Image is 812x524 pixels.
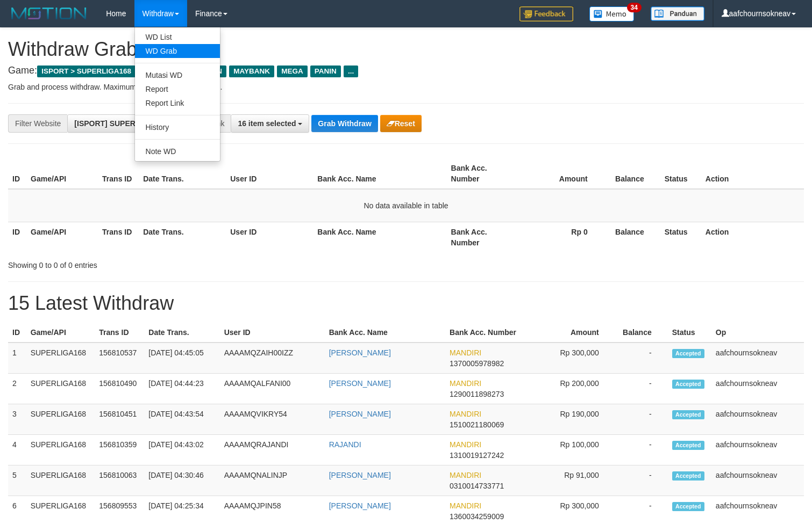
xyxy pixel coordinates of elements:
th: Game/API [26,222,98,252]
th: User ID [220,323,325,343]
th: Bank Acc. Name [313,222,446,252]
th: Trans ID [98,158,139,189]
th: Balance [604,158,660,189]
th: Bank Acc. Number [447,158,518,189]
span: Accepted [672,502,704,511]
td: Rp 200,000 [538,374,615,404]
th: Bank Acc. Name [325,323,445,343]
th: Amount [518,158,604,189]
h1: Withdraw Grab [8,39,804,60]
th: Status [660,222,701,252]
td: No data available in table [8,189,804,222]
td: AAAAMQALFANI00 [220,374,325,404]
th: Trans ID [98,222,139,252]
td: SUPERLIGA168 [26,435,95,465]
td: aafchournsokneav [711,404,804,435]
h1: 15 Latest Withdraw [8,293,804,314]
td: aafchournsokneav [711,435,804,465]
span: Copy 1310019127242 to clipboard [450,451,504,460]
th: Balance [604,222,660,252]
td: 1 [8,343,26,374]
a: [PERSON_NAME] [329,471,391,479]
td: 3 [8,404,26,435]
th: Date Trans. [139,158,226,189]
td: 156810537 [95,343,144,374]
div: Showing 0 to 0 of 0 entries [8,256,330,271]
td: [DATE] 04:43:54 [144,404,219,435]
th: Date Trans. [139,222,226,252]
th: Status [660,158,701,189]
span: Copy 1510021180069 to clipboard [450,420,504,429]
th: Rp 0 [518,222,604,252]
a: Report Link [135,96,220,110]
img: Feedback.jpg [519,6,573,21]
td: AAAAMQVIKRY54 [220,404,325,435]
img: panduan.png [651,6,704,21]
a: RAJANDI [329,440,361,449]
td: [DATE] 04:43:02 [144,435,219,465]
span: MANDIRI [450,471,481,479]
a: [PERSON_NAME] [329,410,391,418]
span: ... [344,65,358,77]
td: [DATE] 04:45:05 [144,343,219,374]
td: Rp 190,000 [538,404,615,435]
span: Copy 1360034259009 to clipboard [450,512,504,521]
span: 16 item selected [238,119,296,128]
td: SUPERLIGA168 [26,374,95,404]
td: [DATE] 04:44:23 [144,374,219,404]
th: Op [711,323,804,343]
a: Note WD [135,144,220,158]
h4: Game: Bank: [8,65,804,76]
td: 2 [8,374,26,404]
a: Mutasi WD [135,68,220,82]
button: [ISPORT] SUPERLIGA168 [67,114,179,133]
span: MANDIRI [450,410,481,418]
th: Action [701,158,804,189]
button: Grab Withdraw [311,115,377,132]
span: MANDIRI [450,379,481,388]
th: Game/API [26,158,98,189]
td: aafchournsokneav [711,374,804,404]
div: Filter Website [8,114,67,133]
td: 156810063 [95,465,144,496]
th: Balance [615,323,668,343]
span: Copy 1290011898273 to clipboard [450,390,504,398]
a: [PERSON_NAME] [329,379,391,388]
th: User ID [226,222,313,252]
span: Copy 1370005978982 to clipboard [450,359,504,368]
a: [PERSON_NAME] [329,501,391,510]
span: [ISPORT] SUPERLIGA168 [74,119,166,128]
td: 5 [8,465,26,496]
span: MANDIRI [450,348,481,357]
td: Rp 100,000 [538,435,615,465]
th: ID [8,158,26,189]
button: 16 item selected [231,114,309,133]
a: WD Grab [135,44,220,58]
td: AAAAMQZAIH00IZZ [220,343,325,374]
td: - [615,343,668,374]
span: MANDIRI [450,501,481,510]
th: Date Trans. [144,323,219,343]
span: Accepted [672,349,704,358]
td: Rp 300,000 [538,343,615,374]
span: PANIN [310,65,341,77]
a: [PERSON_NAME] [329,348,391,357]
td: 156810451 [95,404,144,435]
th: ID [8,323,26,343]
button: Reset [380,115,422,132]
th: Status [668,323,711,343]
td: 156810359 [95,435,144,465]
td: - [615,404,668,435]
th: Amount [538,323,615,343]
td: - [615,465,668,496]
th: ID [8,222,26,252]
span: Accepted [672,410,704,419]
td: - [615,374,668,404]
td: 4 [8,435,26,465]
span: Accepted [672,441,704,450]
td: SUPERLIGA168 [26,465,95,496]
span: MAYBANK [229,65,274,77]
a: Report [135,82,220,96]
span: Copy 0310014733771 to clipboard [450,482,504,490]
td: Rp 91,000 [538,465,615,496]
